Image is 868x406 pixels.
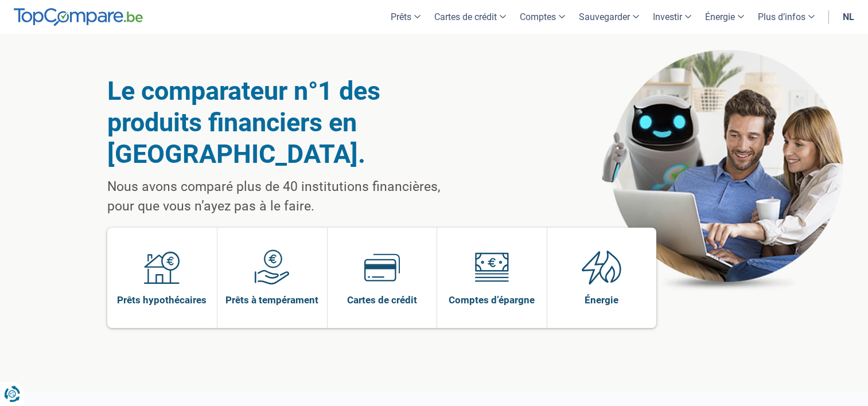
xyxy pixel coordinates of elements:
[437,228,547,328] a: Comptes d’épargne Comptes d’épargne
[347,294,417,306] span: Cartes de crédit
[107,177,467,216] p: Nous avons comparé plus de 40 institutions financières, pour que vous n’ayez pas à le faire.
[225,294,318,306] span: Prêts à tempérament
[449,294,535,306] span: Comptes d’épargne
[585,294,618,306] span: Énergie
[107,228,217,328] a: Prêts hypothécaires Prêts hypothécaires
[217,228,327,328] a: Prêts à tempérament Prêts à tempérament
[144,249,180,285] img: Prêts hypothécaires
[117,294,207,306] span: Prêts hypothécaires
[328,228,437,328] a: Cartes de crédit Cartes de crédit
[107,75,467,170] h1: Le comparateur n°1 des produits financiers en [GEOGRAPHIC_DATA].
[14,8,143,26] img: HautComparer
[254,249,290,285] img: Prêts à tempérament
[364,249,400,285] img: Cartes de crédit
[582,249,622,285] img: Énergie
[474,249,509,285] img: Comptes d’épargne
[547,228,657,328] a: Énergie Énergie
